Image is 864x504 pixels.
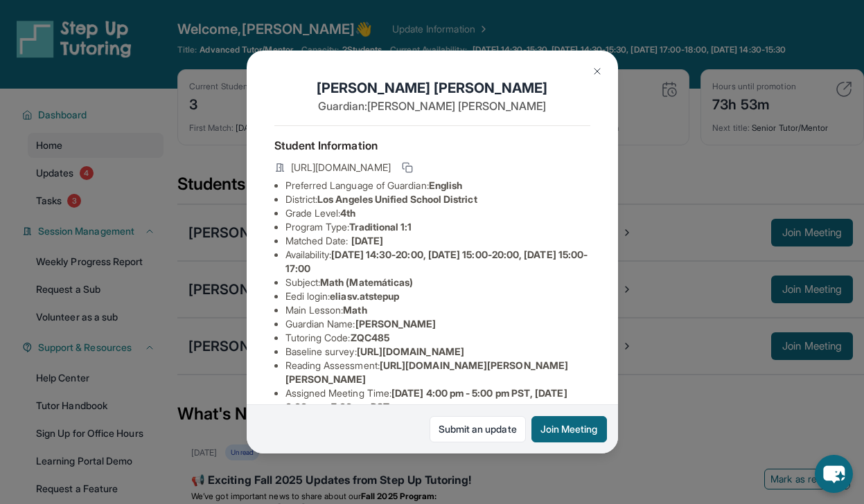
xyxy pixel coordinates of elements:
li: Matched Date: [285,234,590,248]
span: Los Angeles Unified School District [317,193,477,205]
li: Guardian Name : [285,317,590,331]
span: Math (Matemáticas) [320,276,413,288]
li: Availability: [285,248,590,276]
span: eliasv.atstepup [330,290,399,302]
li: Subject : [285,276,590,289]
span: [URL][DOMAIN_NAME][PERSON_NAME][PERSON_NAME] [285,359,569,385]
li: Program Type: [285,220,590,234]
span: [PERSON_NAME] [355,318,437,330]
span: ZQC485 [351,332,389,343]
li: Baseline survey : [285,345,590,359]
span: [DATE] [351,235,383,246]
span: Traditional 1:1 [349,221,412,233]
li: District: [285,192,590,206]
button: chat-button [815,455,853,493]
span: English [429,179,463,191]
h1: [PERSON_NAME] [PERSON_NAME] [274,78,590,98]
li: Assigned Meeting Time : [285,386,590,414]
button: Copy link [399,159,416,176]
span: [DATE] 4:00 pm - 5:00 pm PST, [DATE] 6:00 pm - 7:00 pm PST [285,387,567,413]
h4: Student Information [274,137,590,154]
span: [URL][DOMAIN_NAME] [291,161,391,174]
li: Grade Level: [285,206,590,220]
li: Main Lesson : [285,303,590,317]
li: Preferred Language of Guardian: [285,179,590,192]
p: Guardian: [PERSON_NAME] [PERSON_NAME] [274,98,590,114]
a: Submit an update [430,416,526,442]
span: 4th [340,207,355,219]
li: Eedi login : [285,289,590,303]
span: Math [343,304,367,316]
li: Reading Assessment : [285,359,590,386]
button: Join Meeting [531,416,607,442]
span: [URL][DOMAIN_NAME] [357,345,464,357]
img: Close Icon [592,66,603,77]
li: Tutoring Code : [285,331,590,345]
span: [DATE] 14:30-20:00, [DATE] 15:00-20:00, [DATE] 15:00-17:00 [285,249,588,274]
